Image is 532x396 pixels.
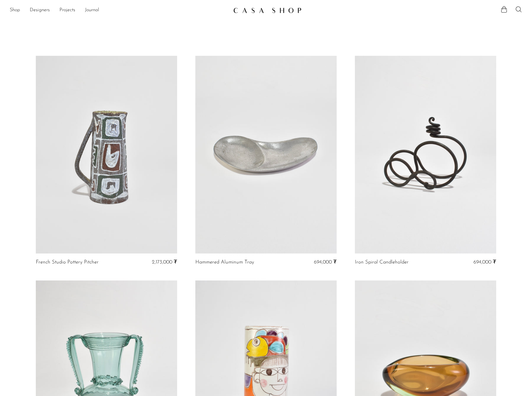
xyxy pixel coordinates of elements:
[473,260,496,265] span: 694,000 ₮
[355,260,409,265] a: Iron Spiral Candleholder
[59,6,75,14] a: Projects
[152,260,177,265] span: 2,173,000 ₮
[10,5,228,15] ul: NEW HEADER MENU
[10,5,228,15] nav: Desktop navigation
[36,260,99,265] a: French Studio Pottery Pitcher
[85,6,99,14] a: Journal
[10,6,20,14] a: Shop
[195,260,254,265] a: Hammered Aluminum Tray
[30,6,50,14] a: Designers
[314,260,337,265] span: 694,000 ₮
